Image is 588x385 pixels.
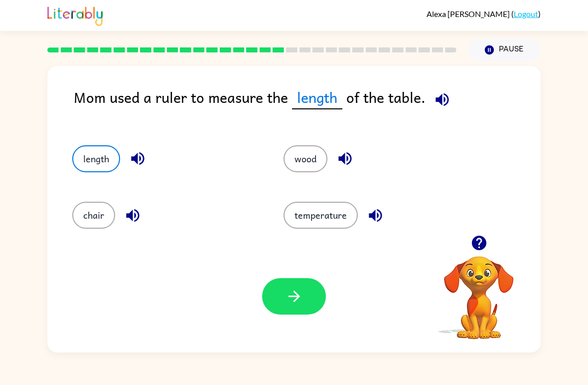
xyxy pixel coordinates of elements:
video: Your browser must support playing .mp4 files to use Literably. Please try using another browser. [429,241,529,341]
span: Alexa [PERSON_NAME] [427,9,511,18]
button: Pause [468,38,541,61]
div: ( ) [427,9,541,18]
button: chair [72,202,115,229]
div: Mom used a ruler to measure the of the table. [74,86,541,125]
span: length [292,86,342,109]
button: temperature [284,202,358,229]
a: Logout [514,9,538,18]
button: length [72,145,120,172]
img: Literably [47,4,103,26]
button: wood [284,145,327,172]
